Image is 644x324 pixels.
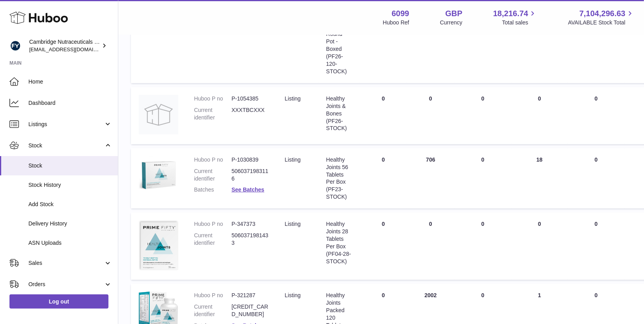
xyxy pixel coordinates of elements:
[360,87,407,144] td: 0
[285,156,301,163] span: listing
[28,121,104,128] span: Listings
[9,40,21,52] img: huboo@camnutra.com
[595,95,598,102] span: 0
[194,156,231,164] dt: Huboo P no
[511,148,567,209] td: 18
[454,87,511,144] td: 0
[360,148,407,209] td: 0
[326,220,352,265] div: Healthy Joints 28 Tablets Per Box (PF04-28-STOCK)
[194,232,231,247] dt: Current identifier
[194,186,231,194] dt: Batches
[440,19,463,26] div: Currency
[231,232,269,247] dd: 5060371981433
[28,259,104,267] span: Sales
[28,142,104,149] span: Stock
[28,181,112,189] span: Stock History
[595,156,598,163] span: 0
[568,19,635,26] span: AVAILABLE Stock Total
[194,303,231,318] dt: Current identifier
[511,212,567,280] td: 0
[493,8,528,19] span: 18,216.74
[28,78,112,86] span: Home
[231,106,269,121] dd: XXXTBCXXX
[28,239,112,247] span: ASN Uploads
[454,148,511,209] td: 0
[28,162,112,169] span: Stock
[231,168,269,182] dd: 5060371983116
[326,95,352,132] div: Healthy Joints & Bones (PF26-STOCK)
[231,292,269,299] dd: P-321287
[285,95,301,102] span: listing
[568,8,635,26] a: 7,104,296.63 AVAILABLE Stock Total
[285,292,301,298] span: listing
[360,212,407,280] td: 0
[9,294,108,309] a: Log out
[407,212,454,280] td: 0
[139,220,178,270] img: product image
[231,156,269,164] dd: P-1030839
[28,99,112,107] span: Dashboard
[383,19,409,26] div: Huboo Ref
[194,106,231,121] dt: Current identifier
[28,220,112,227] span: Delivery History
[231,220,269,228] dd: P-347373
[407,87,454,144] td: 0
[194,95,231,102] dt: Huboo P no
[579,8,625,19] span: 7,104,296.63
[445,8,462,19] strong: GBP
[139,95,178,134] img: product image
[231,186,264,193] a: See Batches
[194,168,231,182] dt: Current identifier
[194,220,231,228] dt: Huboo P no
[28,201,112,208] span: Add Stock
[326,156,352,201] div: Healthy Joints 56 Tablets Per Box (PF23-STOCK)
[139,156,178,196] img: product image
[29,46,116,52] span: [EMAIL_ADDRESS][DOMAIN_NAME]
[392,8,409,19] strong: 6099
[502,19,537,26] span: Total sales
[454,212,511,280] td: 0
[231,95,269,102] dd: P-1054385
[231,303,269,318] dd: [CREDIT_CARD_NUMBER]
[28,281,104,288] span: Orders
[407,148,454,209] td: 706
[194,292,231,299] dt: Huboo P no
[285,221,301,227] span: listing
[29,38,100,53] div: Cambridge Nutraceuticals Ltd
[595,221,598,227] span: 0
[595,292,598,298] span: 0
[493,8,537,26] a: 18,216.74 Total sales
[511,87,567,144] td: 0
